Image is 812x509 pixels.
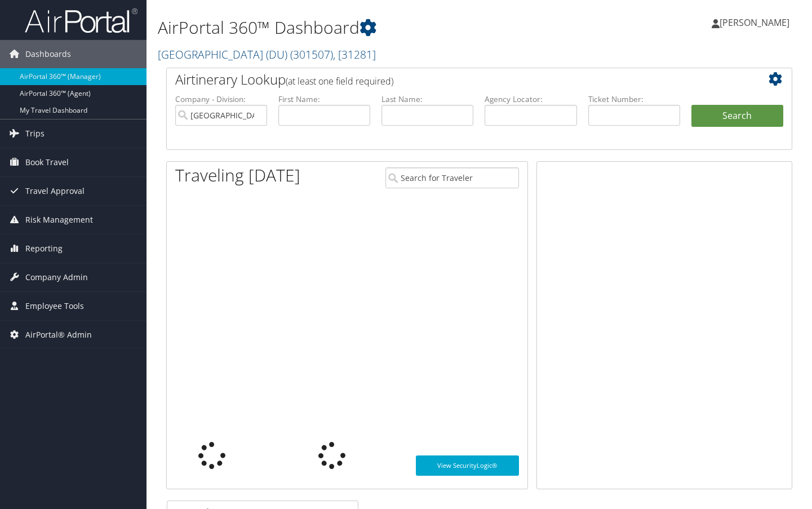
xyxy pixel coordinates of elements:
[25,206,93,234] span: Risk Management
[278,94,370,105] label: First Name:
[25,40,71,68] span: Dashboards
[286,75,393,87] span: (at least one field required)
[691,105,783,127] button: Search
[25,148,69,176] span: Book Travel
[25,119,45,148] span: Trips
[720,16,789,29] span: [PERSON_NAME]
[175,94,267,105] label: Company - Division:
[290,47,333,62] span: ( 301507 )
[158,16,587,39] h1: AirPortal 360™ Dashboard
[385,167,519,188] input: Search for Traveler
[25,7,137,34] img: airportal-logo.png
[588,94,680,105] label: Ticket Number:
[485,94,576,105] label: Agency Locator:
[175,163,300,187] h1: Traveling [DATE]
[712,6,801,39] a: [PERSON_NAME]
[175,70,731,89] h2: Airtinerary Lookup
[25,234,63,263] span: Reporting
[333,47,376,62] span: , [ 31281 ]
[25,177,85,205] span: Travel Approval
[25,263,88,291] span: Company Admin
[381,94,473,105] label: Last Name:
[416,455,519,476] a: View SecurityLogic®
[25,292,84,320] span: Employee Tools
[25,321,92,349] span: AirPortal® Admin
[158,47,376,62] a: [GEOGRAPHIC_DATA] (DU)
